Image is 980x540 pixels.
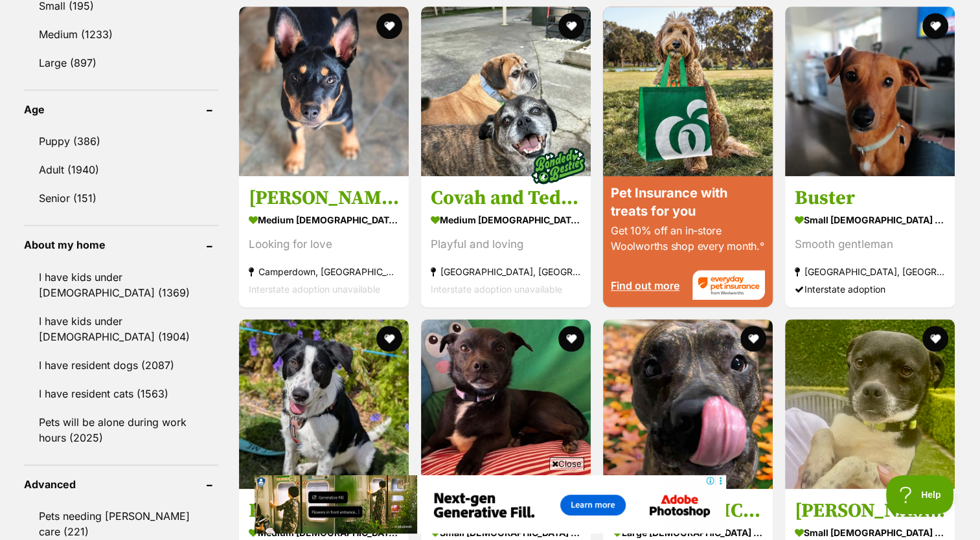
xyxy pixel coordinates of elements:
span: Close [549,457,584,470]
button: favourite [740,326,766,352]
strong: [GEOGRAPHIC_DATA], [GEOGRAPHIC_DATA] [431,262,581,280]
a: I have kids under [DEMOGRAPHIC_DATA] (1904) [24,308,218,350]
button: favourite [558,13,584,39]
a: Covah and Teddy medium [DEMOGRAPHIC_DATA] Dog Playful and loving [GEOGRAPHIC_DATA], [GEOGRAPHIC_D... [421,175,591,307]
div: Playful and loving [431,235,581,253]
button: favourite [558,326,584,352]
a: Adult (1940) [24,156,218,183]
a: Senior (151) [24,185,218,212]
img: Hugo - Mixed breed Dog [421,319,591,489]
img: Buster - Dachshund Dog [785,6,955,176]
a: Puppy (386) [24,128,218,155]
a: Buster small [DEMOGRAPHIC_DATA] Dog Smooth gentleman [GEOGRAPHIC_DATA], [GEOGRAPHIC_DATA] Interst... [785,175,955,307]
button: favourite [923,326,949,352]
strong: [GEOGRAPHIC_DATA], [GEOGRAPHIC_DATA] [795,262,945,280]
button: favourite [923,13,949,39]
a: [PERSON_NAME] medium [DEMOGRAPHIC_DATA] Dog Looking for love Camperdown, [GEOGRAPHIC_DATA] Inters... [239,175,409,307]
h3: [PERSON_NAME] [249,185,399,210]
header: Advanced [24,478,218,490]
button: favourite [376,13,402,39]
h3: Covah and Teddy [431,185,581,210]
h3: Panda [249,499,399,523]
div: Smooth gentleman [795,235,945,253]
header: About my home [24,239,218,251]
strong: medium [DEMOGRAPHIC_DATA] Dog [431,210,581,229]
a: I have kids under [DEMOGRAPHIC_DATA] (1369) [24,264,218,306]
strong: small [DEMOGRAPHIC_DATA] Dog [795,210,945,229]
img: Rumi - Australian Kelpie Dog [239,6,409,176]
button: favourite [376,326,402,352]
img: bonded besties [526,133,591,197]
iframe: Advertisement [255,475,726,534]
a: I have resident cats (1563) [24,380,218,407]
span: Interstate adoption unavailable [431,283,562,294]
a: I have resident dogs (2087) [24,352,218,379]
a: Large (897) [24,49,218,76]
h3: Buster [795,185,945,210]
div: Looking for love [249,235,399,253]
h3: [PERSON_NAME] [795,499,945,523]
img: Boston - American Staffordshire Terrier Dog [603,319,773,489]
img: Panda - Border Collie Dog [239,319,409,489]
a: Pets will be alone during work hours (2025) [24,409,218,451]
iframe: Help Scout Beacon - Open [886,475,954,514]
strong: medium [DEMOGRAPHIC_DATA] Dog [249,210,399,229]
img: Covah and Teddy - Pug Dog [421,6,591,176]
span: Interstate adoption unavailable [249,283,380,294]
header: Age [24,104,218,115]
div: Interstate adoption [795,280,945,297]
img: Marco - Mixed breed Dog [785,319,955,489]
strong: Camperdown, [GEOGRAPHIC_DATA] [249,262,399,280]
a: Medium (1233) [24,21,218,48]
